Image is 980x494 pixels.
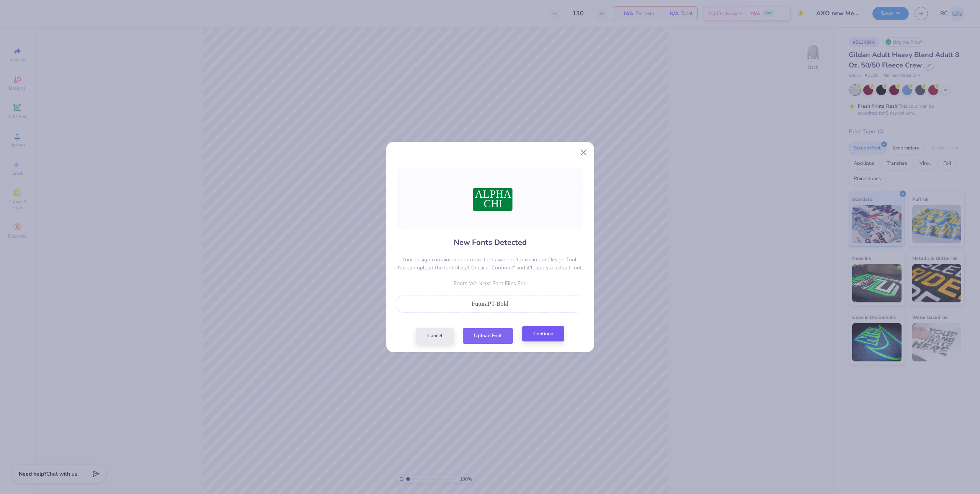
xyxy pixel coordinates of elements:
[472,300,508,307] span: FuturaPT-Bold
[522,326,564,342] button: Continue
[416,328,454,344] button: Cancel
[397,279,583,287] p: Fonts We Need Font Files For:
[454,237,527,248] h4: New Fonts Detected
[397,256,583,272] p: Your design contains one or more fonts we don't have in our Design Tool. You can upload the font ...
[576,145,591,160] button: Close
[463,328,513,344] button: Upload Font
